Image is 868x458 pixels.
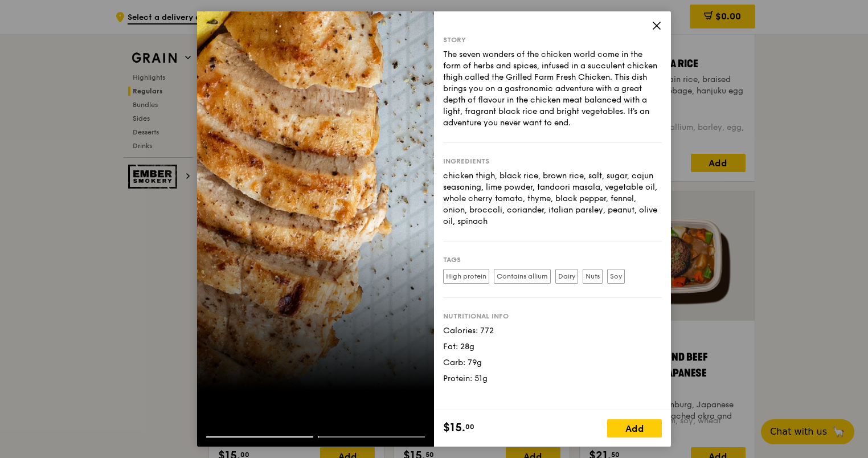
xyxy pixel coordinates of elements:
[443,312,662,321] div: Nutritional info
[443,373,662,385] div: Protein: 51g
[583,269,603,284] label: Nuts
[607,269,625,284] label: Soy
[443,341,662,353] div: Fat: 28g
[443,255,662,264] div: Tags
[555,269,578,284] label: Dairy
[443,357,662,369] div: Carb: 79g
[465,422,474,431] span: 00
[607,419,662,437] div: Add
[443,325,662,337] div: Calories: 772
[494,269,551,284] label: Contains allium
[443,419,465,436] span: $15.
[443,157,662,166] div: Ingredients
[443,170,662,227] div: chicken thigh, black rice, brown rice, salt, sugar, cajun seasoning, lime powder, tandoori masala...
[443,269,489,284] label: High protein
[443,49,662,129] div: The seven wonders of the chicken world come in the form of herbs and spices, infused in a succule...
[443,35,662,44] div: Story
